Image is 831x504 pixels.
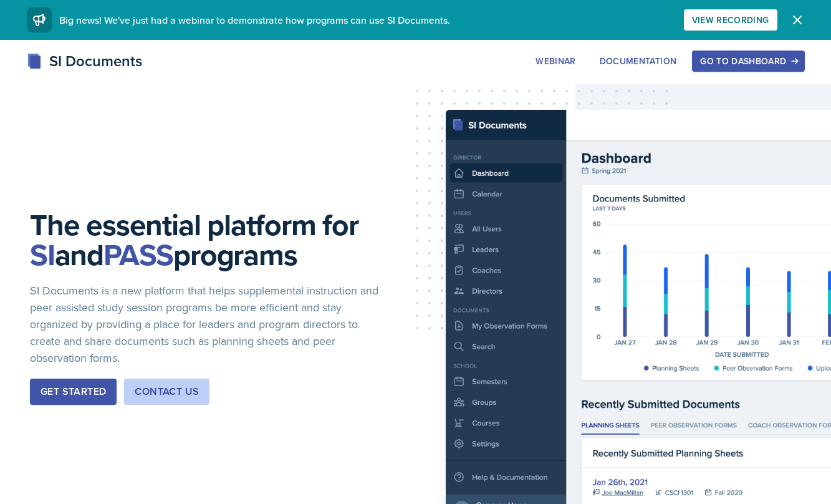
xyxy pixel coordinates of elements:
[41,384,106,399] div: Get Started
[700,56,796,66] div: Go to Dashboard
[124,379,209,405] button: Contact Us
[684,9,777,31] button: View Recording
[692,51,804,72] button: Go to Dashboard
[135,384,199,399] div: Contact Us
[59,13,450,27] span: Big news! We've just had a webinar to demonstrate how programs can use SI Documents.
[30,379,117,405] button: Get Started
[27,50,142,72] div: SI Documents
[536,56,575,66] div: Webinar
[692,15,769,25] div: View Recording
[592,51,685,72] button: Documentation
[600,56,677,66] div: Documentation
[527,51,584,72] button: Webinar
